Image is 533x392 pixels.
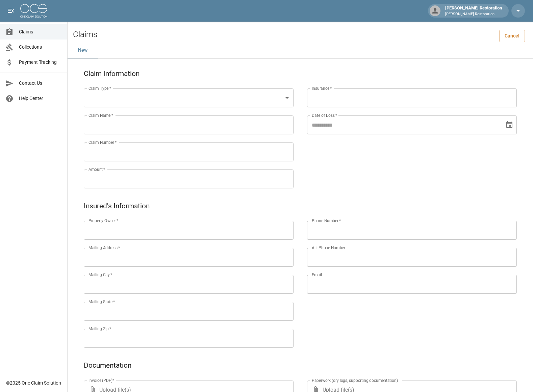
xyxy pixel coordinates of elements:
[88,218,119,224] label: Property Owner
[312,272,322,278] label: Email
[312,377,398,383] label: Paperwork (dry logs, supporting documentation)
[88,245,120,251] label: Mailing Address
[88,377,115,383] label: Invoice (PDF)*
[73,30,97,40] h2: Claims
[19,28,62,35] span: Claims
[88,166,105,172] label: Amount
[19,59,62,66] span: Payment Tracking
[503,118,516,132] button: Choose date
[442,5,505,17] div: [PERSON_NAME] Restoration
[312,218,341,224] label: Phone Number
[4,4,18,18] button: open drawer
[88,139,117,145] label: Claim Number
[68,42,98,58] button: New
[312,112,337,118] label: Date of Loss
[19,44,62,51] span: Collections
[6,380,61,386] div: © 2025 One Claim Solution
[88,299,115,305] label: Mailing State
[312,245,345,251] label: Alt. Phone Number
[20,4,47,18] img: ocs-logo-white-transparent.png
[499,30,525,42] a: Cancel
[88,85,111,91] label: Claim Type
[19,80,62,87] span: Contact Us
[88,326,111,332] label: Mailing Zip
[88,112,113,118] label: Claim Name
[445,11,502,17] p: [PERSON_NAME] Restoration
[88,272,112,278] label: Mailing City
[19,95,62,102] span: Help Center
[312,85,332,91] label: Insurance
[68,42,533,58] div: dynamic tabs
